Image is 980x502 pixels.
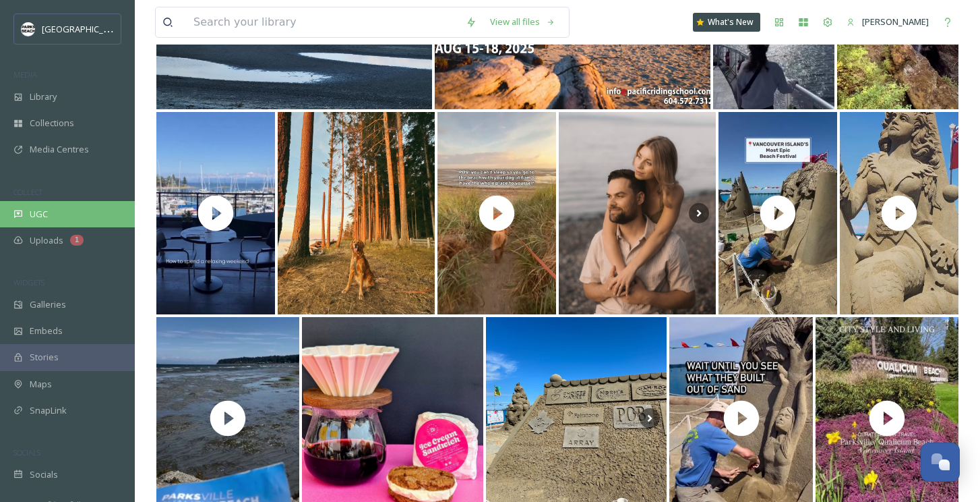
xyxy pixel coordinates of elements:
span: Embeds [30,325,63,337]
span: [GEOGRAPHIC_DATA] Tourism [42,22,162,35]
span: COLLECT [13,187,42,197]
a: What's New [693,13,760,32]
span: SOCIALS [13,447,40,457]
img: 📍Rathtrevor Beach This place will always be special and will always feel so nostalgic ✨🏕️ . . . #... [278,112,435,314]
input: Search your library [187,7,459,37]
a: View all files [483,9,562,35]
span: Stories [30,351,59,364]
img: thumbnail [838,112,960,314]
img: golden hour in qualicum beach with J & J 🌅 #vancouverislandphotographer #vancouverislandvideograp... [559,112,716,314]
img: thumbnail [717,112,838,314]
span: Collections [30,117,74,130]
span: MEDIA [13,69,37,80]
img: thumbnail [155,112,276,314]
span: Media Centres [30,143,89,156]
span: Uploads [30,234,63,247]
img: parks%20beach.jpg [22,22,35,36]
span: Galleries [30,298,66,311]
span: [PERSON_NAME] [862,16,929,28]
span: Maps [30,378,52,391]
img: thumbnail [436,112,557,314]
span: UGC [30,208,48,221]
div: 1 [70,235,84,246]
span: Socials [30,468,58,481]
span: WIDGETS [13,277,44,287]
button: Open Chat [921,443,960,482]
span: SnapLink [30,404,67,417]
a: [PERSON_NAME] [840,9,936,35]
span: Library [30,90,57,103]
